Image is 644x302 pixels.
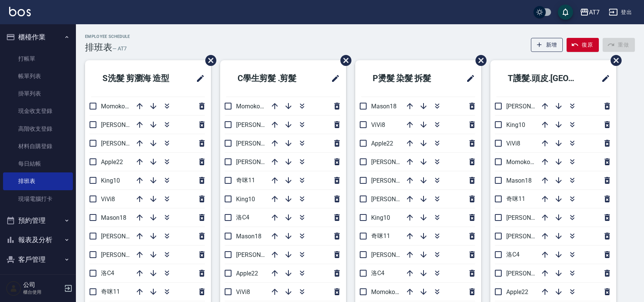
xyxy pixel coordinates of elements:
[371,251,420,258] span: [PERSON_NAME]7
[506,103,555,110] span: [PERSON_NAME]2
[236,140,285,147] span: [PERSON_NAME]2
[236,270,258,277] span: Apple22
[3,230,73,250] button: 報表及分析
[496,65,591,92] h2: T護髮.頭皮.[GEOGRAPHIC_DATA]
[3,190,73,208] a: 現場電腦打卡
[589,8,600,17] div: AT7
[3,172,73,190] a: 排班表
[91,65,186,92] h2: S洗髮 剪瀏海 造型
[371,196,420,203] span: [PERSON_NAME]9
[3,85,73,102] a: 掛單列表
[236,121,285,128] span: [PERSON_NAME]9
[3,269,73,289] button: 員工及薪資
[371,121,385,128] span: ViVi8
[461,69,475,88] span: 修改班表的標題
[23,281,62,289] h5: 公司
[101,214,126,221] span: Mason18
[597,69,610,88] span: 修改班表的標題
[3,138,73,155] a: 材料自購登錄
[3,250,73,269] button: 客戶管理
[101,196,115,203] span: ViVi8
[506,251,520,258] span: 洛C4
[361,65,452,92] h2: P燙髮 染髮 拆髮
[236,103,267,110] span: Momoko12
[3,155,73,172] a: 每日結帳
[85,34,130,39] h2: Employee Schedule
[506,270,555,277] span: [PERSON_NAME]7
[567,38,599,52] button: 復原
[371,288,402,296] span: Momoko12
[506,177,532,184] span: Mason18
[236,158,285,166] span: [PERSON_NAME]6
[506,233,555,240] span: [PERSON_NAME]9
[236,177,255,184] span: 奇咪11
[226,65,317,92] h2: C學生剪髮 .剪髮
[506,121,525,128] span: King10
[101,158,123,166] span: Apple22
[101,233,150,240] span: [PERSON_NAME]9
[191,69,205,88] span: 修改班表的標題
[577,5,603,20] button: AT7
[236,214,249,221] span: 洛C4
[236,196,255,203] span: King10
[101,103,132,110] span: Momoko12
[236,233,261,240] span: Mason18
[506,288,528,296] span: Apple22
[101,251,150,258] span: [PERSON_NAME]7
[506,140,520,147] span: ViVi8
[236,251,285,258] span: [PERSON_NAME]7
[371,140,393,147] span: Apple22
[3,50,73,67] a: 打帳單
[326,69,340,88] span: 修改班表的標題
[371,214,390,221] span: King10
[6,281,21,296] img: Person
[200,49,217,72] span: 刪除班表
[23,289,62,296] p: 櫃台使用
[506,214,555,221] span: [PERSON_NAME]6
[470,49,488,72] span: 刪除班表
[236,288,250,296] span: ViVi8
[101,288,120,295] span: 奇咪11
[558,5,573,20] button: save
[335,49,353,72] span: 刪除班表
[371,232,390,239] span: 奇咪11
[101,269,114,277] span: 洛C4
[85,42,112,53] h3: 排班表
[112,45,127,53] h6: — AT7
[371,177,420,184] span: [PERSON_NAME]6
[9,7,31,16] img: Logo
[101,121,150,128] span: [PERSON_NAME]6
[101,140,150,147] span: [PERSON_NAME]2
[3,102,73,120] a: 現金收支登錄
[3,67,73,85] a: 帳單列表
[506,158,537,166] span: Momoko12
[371,269,384,277] span: 洛C4
[101,177,120,184] span: King10
[531,38,563,52] button: 新增
[3,120,73,138] a: 高階收支登錄
[506,195,525,202] span: 奇咪11
[605,49,623,72] span: 刪除班表
[371,103,397,110] span: Mason18
[371,158,420,166] span: [PERSON_NAME]2
[3,211,73,230] button: 預約管理
[3,27,73,47] button: 櫃檯作業
[606,5,635,19] button: 登出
